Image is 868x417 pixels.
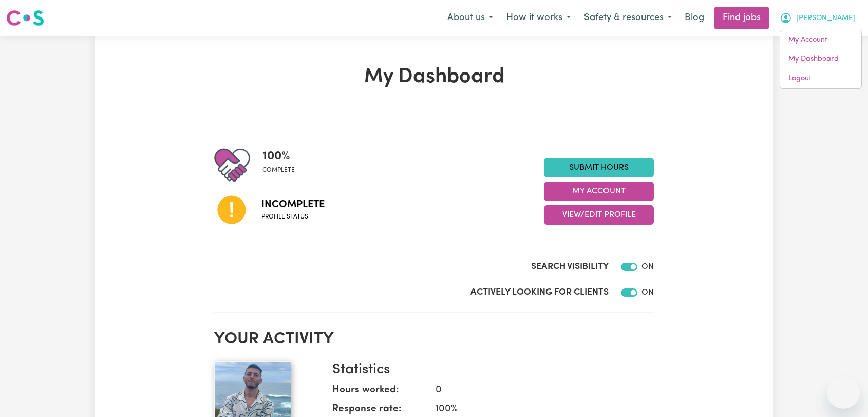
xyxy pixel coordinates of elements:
div: Profile completeness: 100% [262,147,303,183]
button: How it works [500,7,577,29]
img: Careseekers logo [6,9,44,27]
span: Profile status [261,212,325,222]
span: Incomplete [261,197,325,212]
div: My Account [780,30,862,89]
a: Find jobs [714,7,769,29]
button: Safety & resources [577,7,678,29]
span: complete [262,166,295,175]
button: My Account [773,7,862,29]
dt: Hours worked: [332,383,427,402]
h1: My Dashboard [214,65,654,89]
span: [PERSON_NAME] [796,13,855,24]
a: My Account [780,30,861,50]
button: My Account [544,182,654,201]
a: Careseekers logo [6,6,44,30]
dd: 0 [427,383,646,398]
h3: Statistics [332,361,646,379]
a: My Dashboard [780,49,861,69]
label: Actively Looking for Clients [470,286,609,299]
a: Logout [780,69,861,88]
iframe: Button to launch messaging window [827,376,860,409]
span: ON [641,288,654,297]
a: Blog [678,7,710,29]
dd: 100 % [427,402,646,417]
button: View/Edit Profile [544,205,654,225]
span: ON [641,263,654,271]
span: 100 % [262,147,295,166]
label: Search Visibility [531,260,609,274]
h2: Your activity [214,330,654,349]
a: Submit Hours [544,158,654,177]
button: About us [441,7,500,29]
